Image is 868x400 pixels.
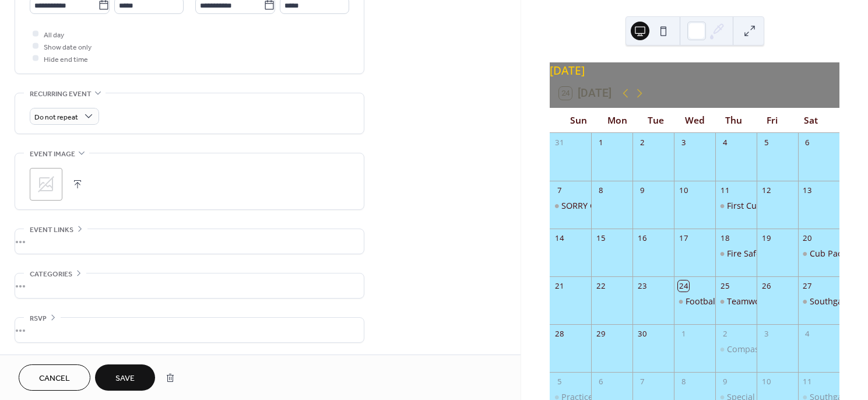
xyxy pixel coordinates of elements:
span: Hide end time [44,53,88,65]
div: 16 [637,233,647,243]
div: 24 [678,280,688,291]
div: 23 [637,280,647,291]
div: 4 [719,137,730,148]
div: 21 [554,280,565,291]
div: Cub Pack football practice and mini 5-a-side football tournament [798,248,839,259]
div: Fire Safety Badge Part 1 [715,248,757,259]
div: 1 [678,329,688,339]
span: Recurring event [30,88,92,100]
div: ••• [15,318,364,342]
div: Teamwork evening [727,296,802,307]
div: Compass work, grid references and map reading [715,343,757,355]
div: 31 [554,137,565,148]
div: 1 [596,137,606,148]
div: 3 [678,137,688,148]
div: 3 [761,329,771,339]
div: 2 [719,329,730,339]
div: ••• [15,273,364,298]
div: 28 [554,329,565,339]
span: All day [44,29,64,41]
span: Show date only [44,41,92,53]
div: Thu [714,108,753,133]
div: 13 [802,185,813,195]
div: 26 [761,280,771,291]
div: 6 [802,137,813,148]
div: 2 [637,137,647,148]
div: 30 [637,329,647,339]
div: Teamwork evening [715,296,757,307]
div: 7 [637,377,647,387]
div: Fri [753,108,791,133]
div: 25 [719,280,730,291]
div: 11 [802,377,813,387]
div: 5 [761,137,771,148]
div: 12 [761,185,771,195]
div: Wed [676,108,714,133]
div: 18 [719,233,730,243]
div: 19 [761,233,771,243]
div: 15 [596,233,606,243]
div: 20 [802,233,813,243]
div: 29 [596,329,606,339]
div: Fire Safety Badge Part 1 [727,248,820,259]
div: 11 [719,185,730,195]
div: First Cub meeting of the new term [715,200,757,212]
span: Do not repeat [34,110,78,124]
div: 14 [554,233,565,243]
div: 7 [554,185,565,195]
div: ; [30,168,62,201]
span: Cancel [39,373,70,385]
div: 27 [802,280,813,291]
div: Tue [637,108,675,133]
div: SORRY CANCELED - Football practice for all Cubs [561,200,753,212]
div: 9 [637,185,647,195]
div: Sat [792,108,830,133]
div: Sun [559,108,598,133]
span: RSVP [30,313,47,325]
div: 8 [596,185,606,195]
span: Event links [30,224,73,236]
button: Cancel [19,364,90,391]
span: Event image [30,148,75,160]
button: Save [95,364,155,391]
div: SORRY CANCELED - Football practice for all Cubs [550,200,591,212]
div: 4 [802,329,813,339]
div: 5 [554,377,565,387]
div: Mon [598,108,637,133]
span: Categories [30,268,72,280]
div: 6 [596,377,606,387]
div: 10 [761,377,771,387]
div: 10 [678,185,688,195]
div: [DATE] [550,62,839,79]
div: 17 [678,233,688,243]
div: 9 [719,377,730,387]
div: First Cub meeting of the new term [727,200,862,212]
div: 8 [678,377,688,387]
div: Southgate District 5-a-side Tournament [798,296,839,307]
div: Football practice for all Cubs [686,296,799,307]
div: ••• [15,229,364,254]
div: 22 [596,280,606,291]
div: Football practice for all Cubs [674,296,715,307]
span: Save [115,373,135,385]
